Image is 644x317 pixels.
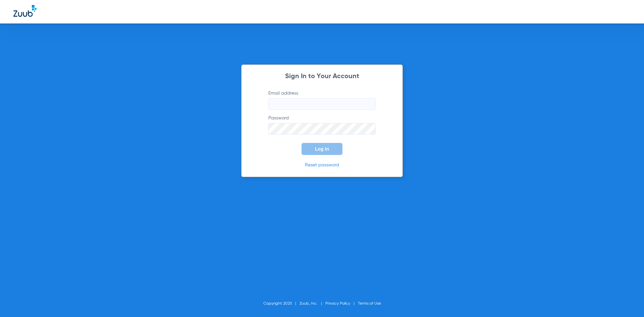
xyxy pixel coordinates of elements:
[325,302,350,306] a: Privacy Policy
[13,5,37,17] img: Zuub Logo
[315,146,329,152] span: Log In
[263,300,300,307] li: Copyright 2025
[300,300,325,307] li: Zuub, Inc.
[358,302,381,306] a: Terms of Use
[268,90,376,110] label: Email address
[268,123,376,135] input: Password
[305,163,339,167] a: Reset password
[258,73,386,80] h2: Sign In to Your Account
[268,98,376,110] input: Email address
[302,143,342,155] button: Log In
[268,115,376,135] label: Password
